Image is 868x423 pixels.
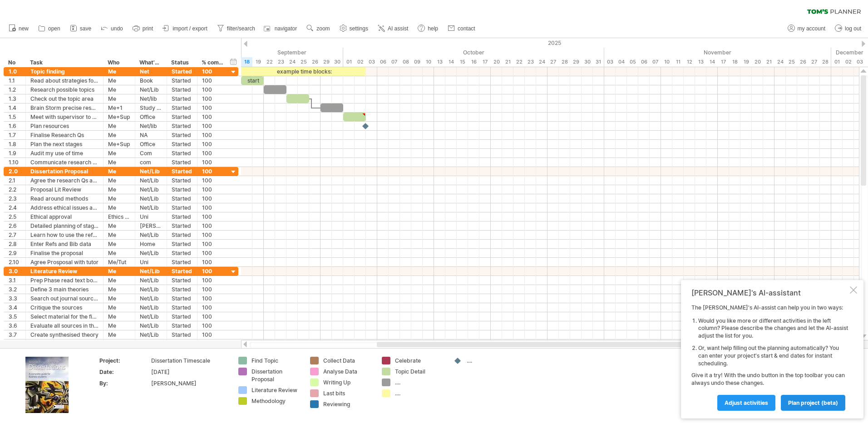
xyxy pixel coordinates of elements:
div: Com [140,149,162,157]
div: 100 [202,140,224,148]
div: Create synthesised theory [30,330,99,339]
div: Started [172,249,192,257]
span: log out [845,25,861,32]
div: Friday, 7 November 2025 [650,57,661,67]
div: 2.1 [9,176,21,185]
div: Find Topic [252,357,301,364]
div: Me [108,303,130,312]
div: Tuesday, 14 October 2025 [445,57,457,67]
div: [PERSON_NAME]'s AI-assistant [691,288,848,297]
span: save [80,25,91,32]
div: 2.4 [9,203,21,212]
div: Dissertation Timescale [151,357,227,364]
div: Book [140,76,162,85]
div: Monday, 29 September 2025 [321,57,332,67]
div: Me [108,330,130,339]
div: Me [108,221,130,230]
div: Me [108,167,130,176]
div: Tuesday, 7 October 2025 [389,57,400,67]
div: Monday, 6 October 2025 [377,57,389,67]
div: Started [172,221,192,230]
div: Tuesday, 30 September 2025 [332,57,343,67]
span: print [143,25,153,32]
div: Wednesday, 5 November 2025 [627,57,638,67]
div: Uni [140,212,162,221]
div: Monday, 3 November 2025 [604,57,616,67]
div: Me [108,294,130,303]
div: 100 [202,212,224,221]
span: AI assist [388,25,408,32]
div: Monday, 24 November 2025 [774,57,786,67]
div: 100 [202,249,224,257]
div: 100 [202,85,224,94]
div: Started [172,176,192,185]
div: 100 [202,176,224,185]
div: 100 [202,113,224,121]
div: Agree the research Qs and scope [30,176,99,185]
div: 100 [202,339,224,348]
div: Started [172,149,192,157]
a: new [6,23,31,34]
div: 2.2 [9,185,21,194]
div: 1.9 [9,149,21,157]
div: 100 [202,330,224,339]
div: Net/Lib [140,321,162,330]
div: % complete [202,58,223,67]
div: Finalise the proposal [30,249,99,257]
a: log out [833,23,864,34]
div: Me [108,176,130,185]
div: Me [108,94,130,103]
a: navigator [262,23,300,34]
div: Detailed planning of stages [30,221,99,230]
div: Me [108,85,130,94]
div: 100 [202,67,224,76]
div: Office [140,113,162,121]
div: Thursday, 27 November 2025 [809,57,820,67]
div: Net/Lib [140,249,162,257]
div: Tuesday, 23 September 2025 [275,57,286,67]
div: Started [172,285,192,294]
div: Me [108,203,130,212]
div: Started [172,330,192,339]
div: Me [108,240,130,248]
span: Adjust activities [725,399,768,406]
div: Started [172,203,192,212]
div: 3.4 [9,303,21,312]
div: Communicate research Qs [30,158,99,167]
div: Started [172,294,192,303]
a: undo [99,23,126,34]
a: help [415,23,441,34]
div: 1.4 [9,103,21,112]
div: Friday, 24 October 2025 [536,57,547,67]
div: Friday, 10 October 2025 [423,57,434,67]
div: 100 [202,167,224,176]
div: 3.7 [9,330,21,339]
div: Started [172,67,192,76]
div: 100 [202,194,224,203]
div: start [241,76,264,85]
div: 100 [202,149,224,157]
div: Me [108,249,130,257]
div: 100 [202,240,224,248]
div: Thursday, 2 October 2025 [355,57,366,67]
div: Me [108,312,130,321]
div: Wednesday, 19 November 2025 [740,57,752,67]
a: open [36,23,63,34]
div: 100 [202,122,224,130]
div: Me [108,285,130,294]
div: Me [108,231,130,239]
div: Me [108,158,130,167]
div: Started [172,167,192,176]
div: Me [108,131,130,139]
div: Net/Lib [140,312,162,321]
div: Read about strategies for finding a topic [30,76,99,85]
div: Started [172,113,192,121]
div: Critique the sources [30,303,99,312]
div: Net/Lib [140,167,162,176]
span: zoom [316,25,330,32]
div: Evaluate all sources in the review [30,321,99,330]
div: Wednesday, 1 October 2025 [343,57,355,67]
div: Me+1 [108,103,130,112]
a: plan project (beta) [781,395,845,411]
div: 100 [202,312,224,321]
